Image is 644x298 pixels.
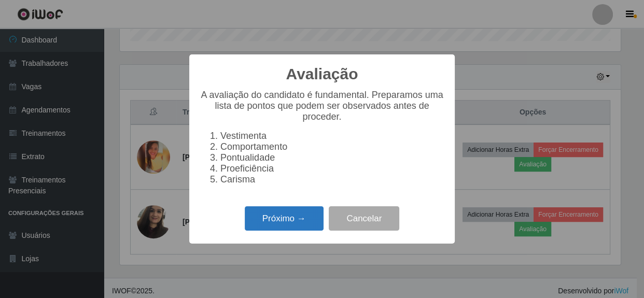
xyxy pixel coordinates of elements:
li: Carisma [220,174,444,185]
li: Comportamento [220,141,444,152]
button: Próximo → [245,206,324,231]
button: Cancelar [329,206,399,231]
li: Pontualidade [220,152,444,163]
li: Vestimenta [220,131,444,141]
p: A avaliação do candidato é fundamental. Preparamos uma lista de pontos que podem ser observados a... [200,90,444,122]
li: Proeficiência [220,163,444,174]
h2: Avaliação [286,65,358,83]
